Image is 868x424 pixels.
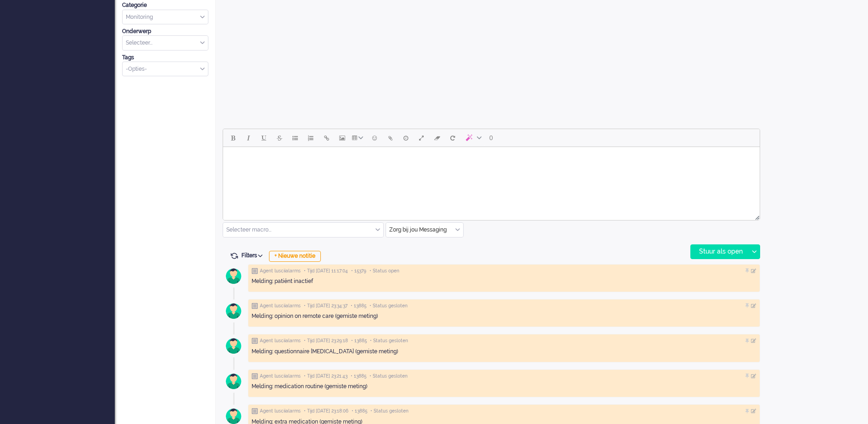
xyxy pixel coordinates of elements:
div: Tags [122,54,208,62]
span: • Status gesloten [370,408,409,414]
span: • 13885 [351,303,366,309]
button: Bullet list [287,130,303,146]
div: Melding: questionnaire [MEDICAL_DATA] (gemiste meting) [252,348,756,356]
span: • Tijd [DATE] 23:34:37 [304,303,347,309]
button: Insert/edit link [319,130,334,146]
span: Agent lusciialarms [260,268,301,274]
button: Delay message [398,130,414,146]
div: + Nieuwe notitie [269,251,321,262]
img: ic_note_grey.svg [252,408,258,414]
img: ic_note_grey.svg [252,303,258,309]
button: Strikethrough [272,130,287,146]
button: Reset content [445,130,460,146]
div: Melding: opinion on remote care (gemiste meting) [252,312,756,320]
button: Fullscreen [414,130,429,146]
button: Underline [256,130,272,146]
span: Agent lusciialarms [260,303,301,309]
span: 0 [489,134,493,141]
iframe: Rich Text Area [223,147,760,212]
img: avatar [222,300,245,322]
span: • Tijd [DATE] 23:29:18 [304,338,348,344]
span: Agent lusciialarms [260,373,301,379]
img: ic_note_grey.svg [252,338,258,344]
span: • 13885 [352,408,367,414]
button: Numbered list [303,130,319,146]
span: • Status gesloten [370,373,408,379]
img: avatar [222,334,245,357]
span: Filters [241,252,266,259]
img: avatar [222,370,245,393]
div: Melding: patiënt inactief [252,277,756,285]
button: AI [460,130,485,146]
img: ic_note_grey.svg [252,373,258,379]
button: 0 [485,130,497,146]
span: Agent lusciialarms [260,408,301,414]
button: Insert/edit image [334,130,350,146]
span: • Status gesloten [370,338,408,344]
span: • 13885 [351,338,367,344]
span: • Tijd [DATE] 23:21:43 [304,373,347,379]
span: • Status open [370,268,399,274]
button: Table [350,130,367,146]
div: Resize [752,212,760,220]
div: Categorie [122,1,208,9]
div: Onderwerp [122,28,208,35]
div: Select Tags [122,62,208,77]
span: • Tijd [DATE] 23:18:06 [304,408,348,414]
img: ic_note_grey.svg [252,268,258,274]
span: Agent lusciialarms [260,338,301,344]
span: • Status gesloten [370,303,408,309]
img: avatar [222,265,245,288]
span: • 13885 [351,373,366,379]
span: • Tijd [DATE] 11:17:04 [304,268,348,274]
div: Melding: medication routine (gemiste meting) [252,383,756,390]
button: Add attachment [382,130,398,146]
button: Italic [241,130,256,146]
button: Emoticons [367,130,382,146]
button: Clear formatting [429,130,445,146]
span: • 15379 [351,268,366,274]
button: Bold [225,130,241,146]
div: Stuur als open [691,245,748,259]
